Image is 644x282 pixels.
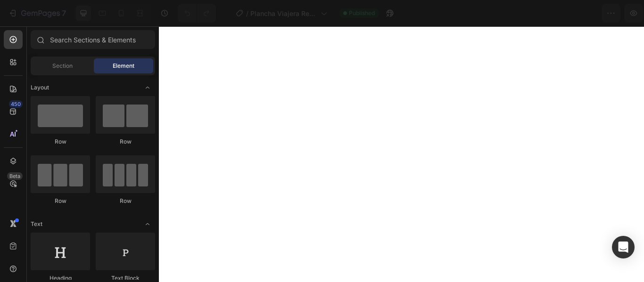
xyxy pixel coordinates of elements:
[349,9,375,17] span: Published
[9,100,23,108] div: 450
[589,8,613,18] div: Publish
[113,62,134,70] span: Element
[159,26,644,282] iframe: Design area
[7,172,23,180] div: Beta
[246,8,248,18] span: /
[31,83,49,92] span: Layout
[554,9,570,17] span: Save
[581,4,621,23] button: Publish
[546,4,578,23] button: Save
[96,137,155,146] div: Row
[31,220,42,228] span: Text
[4,4,70,23] button: 7
[31,197,90,205] div: Row
[96,197,155,205] div: Row
[62,8,66,19] p: 7
[140,80,155,95] span: Toggle open
[140,217,155,232] span: Toggle open
[31,137,90,146] div: Row
[31,30,155,49] input: Search Sections & Elements
[250,8,317,18] span: Plancha Viajera Recargable BeautyLuxeLuxe™
[178,4,216,23] div: Undo/Redo
[452,4,543,23] button: 1 product assigned
[612,236,635,258] div: Open Intercom Messenger
[52,62,73,70] span: Section
[460,8,521,18] span: 1 product assigned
